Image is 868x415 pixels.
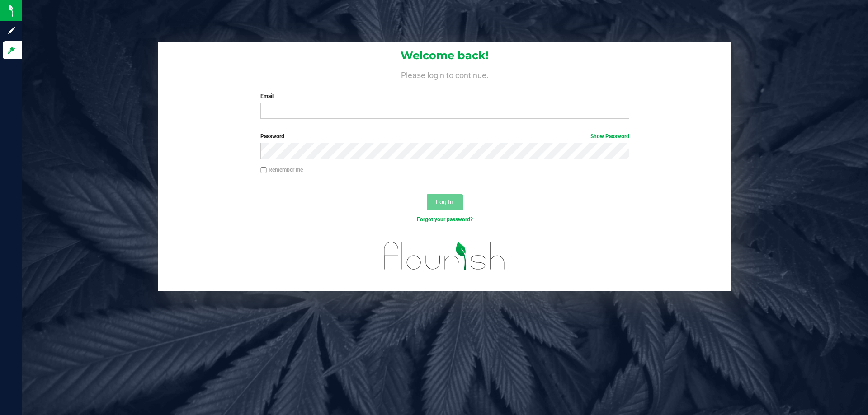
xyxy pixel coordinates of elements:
[427,194,463,210] button: Log In
[260,167,267,173] input: Remember me
[158,69,731,79] h4: Please login to continue.
[436,198,453,205] span: Log In
[417,216,473,223] a: Forgot your password?
[7,46,16,55] inline-svg: Log in
[158,50,731,61] h1: Welcome back!
[260,133,284,140] span: Password
[7,26,16,35] inline-svg: Sign up
[260,92,629,100] label: Email
[260,166,303,174] label: Remember me
[590,133,629,140] a: Show Password
[373,233,516,279] img: flourish_logo.svg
